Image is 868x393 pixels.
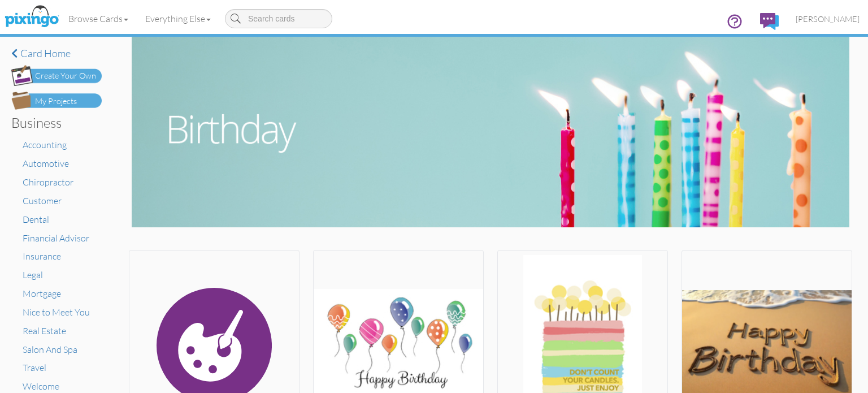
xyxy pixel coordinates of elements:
h3: Business [11,115,93,130]
a: Welcome [23,381,59,392]
img: birthday.jpg [132,37,849,227]
a: Browse Cards [60,5,137,33]
img: pixingo logo [2,3,62,31]
a: Financial Advisor [23,232,89,244]
span: [PERSON_NAME] [796,14,860,24]
input: Search cards [225,9,332,28]
a: Dental [23,214,49,225]
a: Salon And Spa [23,344,77,355]
a: [PERSON_NAME] [787,5,868,33]
div: Create Your Own [35,70,96,82]
a: Mortgage [23,288,61,299]
a: Nice to Meet You [23,306,90,318]
img: comments.svg [760,13,779,30]
a: Card home [11,48,102,59]
a: Everything Else [137,5,219,33]
a: Insurance [23,251,61,262]
div: My Projects [35,96,77,107]
a: Legal [23,269,43,280]
img: my-projects-button.png [11,92,102,110]
img: create-own-button.png [11,65,102,86]
a: Travel [23,362,46,373]
a: Customer [23,195,62,206]
a: Real Estate [23,325,66,336]
a: Automotive [23,158,69,169]
a: Accounting [23,139,67,150]
a: Chiropractor [23,176,73,188]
